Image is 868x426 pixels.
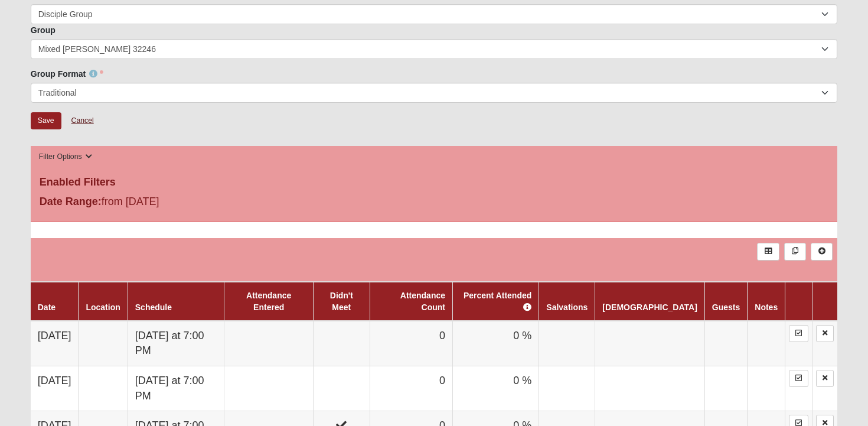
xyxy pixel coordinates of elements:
a: Percent Attended [464,291,531,312]
label: Date Range: [40,194,102,210]
th: [DEMOGRAPHIC_DATA] [595,282,704,321]
input: Alt+s [31,112,61,129]
td: [DATE] [31,366,79,411]
th: Salvations [539,282,595,321]
button: Filter Options [35,151,96,163]
td: 0 % [453,321,539,366]
a: Location [86,303,120,312]
td: [DATE] [31,321,79,366]
a: Schedule [135,303,172,312]
td: [DATE] at 7:00 PM [128,321,224,366]
th: Guests [704,282,747,321]
a: Didn't Meet [330,291,353,312]
a: Merge Records into Merge Template [784,243,806,260]
h4: Enabled Filters [40,176,829,189]
a: Delete [816,325,834,342]
td: [DATE] at 7:00 PM [128,366,224,411]
a: Export to Excel [757,243,779,260]
td: 0 [370,321,452,366]
a: Enter Attendance [789,325,808,342]
a: Delete [816,370,834,387]
a: Cancel [64,112,102,130]
a: Attendance Count [400,291,445,312]
label: Group Format [31,68,103,80]
div: from [DATE] [31,194,300,213]
td: 0 % [453,366,539,411]
a: Notes [755,303,778,312]
label: Group [31,24,56,36]
td: 0 [370,366,452,411]
a: Enter Attendance [789,370,808,387]
a: Date [38,303,56,312]
a: Attendance Entered [246,291,291,312]
a: Alt+N [811,243,833,260]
